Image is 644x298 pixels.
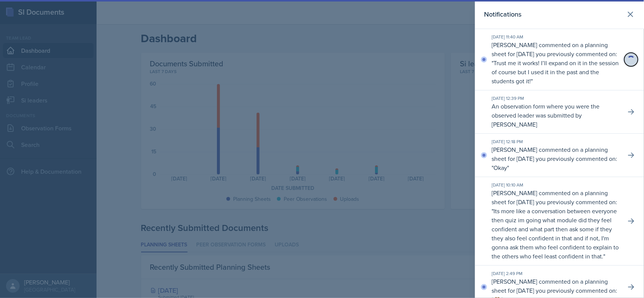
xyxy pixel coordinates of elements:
[492,102,620,129] p: An observation form where you were the observed leader was submitted by [PERSON_NAME]
[492,59,619,85] p: Trust me it works! I’ll expand on it in the session of course but I used it in the past and the s...
[492,188,620,261] p: [PERSON_NAME] commented on a planning sheet for [DATE] you previously commented on: " "
[492,34,620,40] div: [DATE] 11:40 AM
[484,9,521,20] h2: Notifications
[492,270,620,277] div: [DATE] 2:49 PM
[492,207,619,260] p: Its more like a conversation between everyone then quiz im going what module did they feel confid...
[492,40,620,86] p: [PERSON_NAME] commented on a planning sheet for [DATE] you previously commented on: " "
[492,138,620,145] div: [DATE] 12:18 PM
[493,164,507,172] p: Okay
[492,95,620,102] div: [DATE] 12:39 PM
[492,182,620,188] div: [DATE] 10:10 AM
[492,145,620,172] p: [PERSON_NAME] commented on a planning sheet for [DATE] you previously commented on: " "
